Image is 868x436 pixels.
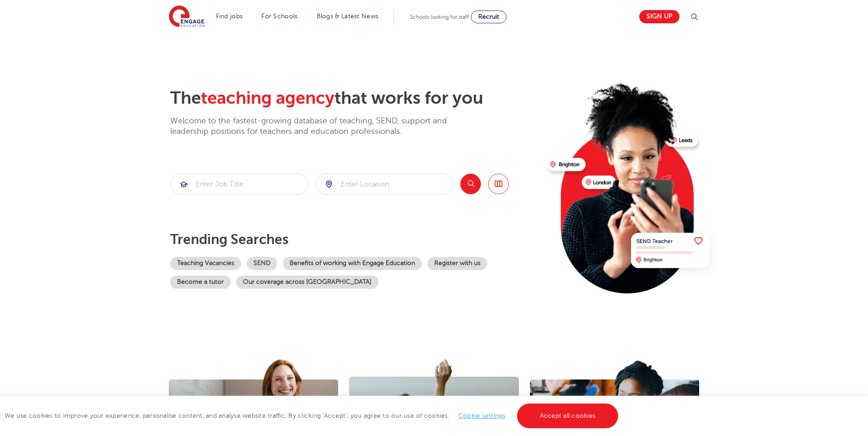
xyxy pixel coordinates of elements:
[517,404,619,428] a: Accept all cookies
[236,276,378,289] a: Our coverage across [GEOGRAPHIC_DATA]
[478,13,499,20] span: Recruit
[460,174,481,194] button: Search
[170,231,539,248] p: Trending searches
[458,412,506,419] a: Cookie settings
[261,13,297,20] a: For Schools
[317,13,379,20] a: Blogs & Latest News
[283,257,422,270] a: Benefits of working with Engage Education
[170,88,539,109] h2: The that works for you
[201,88,334,108] span: teaching agency
[169,5,205,28] img: Engage Education
[216,13,243,20] a: Find jobs
[639,10,679,23] a: Sign up
[410,14,469,20] span: Schools looking for staff
[170,116,472,137] p: Welcome to the fastest-growing database of teaching, SEND, support and leadership positions for t...
[427,257,487,270] a: Register with us
[316,174,453,194] input: Submit
[5,412,620,419] span: We use cookies to improve your experience, personalise content, and analyse website traffic. By c...
[471,11,507,23] a: Recruit
[171,174,308,194] input: Submit
[170,174,308,195] div: Submit
[247,257,277,270] a: SEND
[170,276,231,289] a: Become a tutor
[170,257,241,270] a: Teaching Vacancies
